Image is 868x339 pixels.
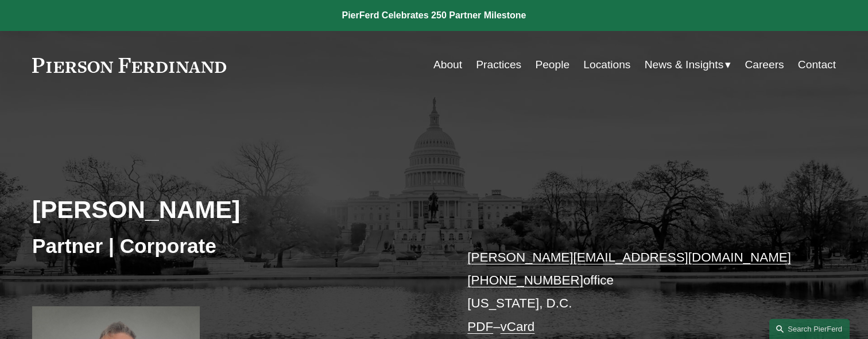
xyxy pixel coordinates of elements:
[467,273,583,287] a: [PHONE_NUMBER]
[467,246,802,338] p: office [US_STATE], D.C. –
[745,54,784,76] a: Careers
[467,250,791,264] a: [PERSON_NAME][EMAIL_ADDRESS][DOMAIN_NAME]
[501,319,535,334] a: vCard
[645,54,731,76] a: folder dropdown
[798,54,836,76] a: Contact
[583,54,630,76] a: Locations
[32,194,434,224] h2: [PERSON_NAME]
[769,319,850,339] a: Search this site
[32,233,434,259] h3: Partner | Corporate
[467,319,493,334] a: PDF
[535,54,569,76] a: People
[476,54,521,76] a: Practices
[433,54,462,76] a: About
[645,55,724,75] span: News & Insights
